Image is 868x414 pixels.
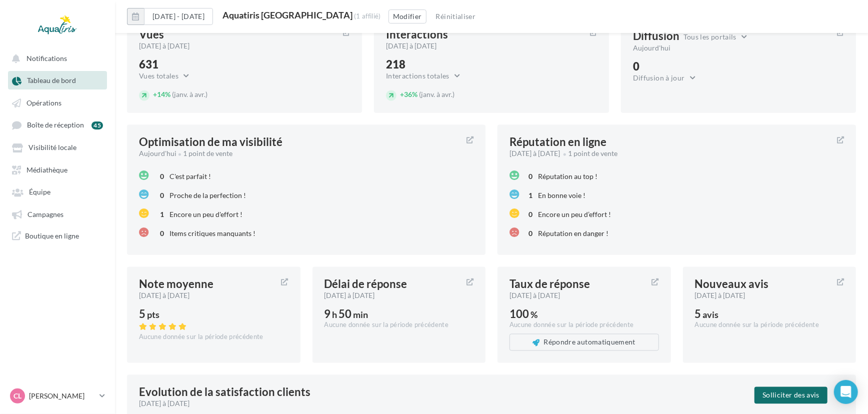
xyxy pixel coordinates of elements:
span: + [400,90,404,99]
p: Aujourd'hui [633,43,829,53]
button: Tous les portails [683,31,752,43]
span: Tableau de bord [27,76,76,85]
div: 45 [91,121,103,129]
span: min [353,309,368,320]
button: [DATE] - [DATE] [127,8,213,25]
span: + [153,90,157,99]
div: Open Intercom Messenger [834,380,858,404]
span: Notifications [26,54,67,62]
span: 5 [139,307,145,321]
span: C'est parfait ! [169,172,211,181]
div: Interactions [386,29,448,40]
div: Vues [139,29,164,40]
span: [DATE] à [DATE] [695,291,745,301]
div: 218 [386,59,597,70]
span: 36% [400,90,417,99]
div: 0 [633,61,844,72]
div: Nouveaux avis [695,279,769,290]
span: 0 [528,229,532,238]
span: 1 [528,191,532,200]
div: 1 [154,210,164,220]
span: Encore un peu d'effort ! [169,210,242,219]
span: (janv. à avr.) [419,90,454,99]
span: pts [147,309,159,320]
button: [DATE] - [DATE] [144,8,213,25]
span: Diffusion [633,30,679,41]
button: Répondre automatiquement [509,334,659,351]
button: Modifier [388,9,426,23]
span: 0 [528,210,532,219]
p: [PERSON_NAME] [29,391,95,401]
span: Items critiques manquants ! [169,229,255,238]
span: [DATE] à [DATE] [324,291,375,301]
button: Vues totales [139,70,194,82]
span: CL [13,391,21,401]
span: Réputation en danger ! [538,229,608,238]
span: avis [703,309,719,320]
a: Équipe [6,182,109,200]
a: Tableau de bord [6,71,109,89]
span: Visibilité locale [28,143,76,152]
button: Notifications [6,49,105,67]
span: Réputation au top ! [538,172,597,181]
span: Opérations [26,98,61,107]
div: Taux de réponse [509,279,590,290]
span: Médiathèque [26,165,67,174]
span: [DATE] à [DATE] [139,41,189,51]
span: 50 [339,307,352,321]
div: 0 [154,172,164,182]
span: Boutique en ligne [25,231,79,240]
a: Boutique en ligne [6,227,109,244]
button: Solliciter des avis [754,387,827,404]
span: h [332,309,337,320]
span: En bonne voie ! [538,191,585,200]
a: Boîte de réception 45 [6,115,109,134]
span: [DATE] à [DATE] [509,149,560,159]
a: CL [PERSON_NAME] [8,386,107,405]
div: 0 [154,229,164,239]
a: Opérations [6,93,109,111]
span: [DATE] à [DATE] [509,291,560,301]
div: Aucune donnée sur la période précédente [509,321,659,330]
a: Médiathèque [6,160,109,178]
span: (janv. à avr.) [172,90,207,99]
span: 14% [153,90,170,99]
div: (1 affilié) [354,12,381,20]
a: Visibilité locale [6,138,109,156]
span: [DATE] à [DATE] [139,399,189,409]
div: Aucune donnée sur la période précédente [139,333,288,342]
div: Aujourd'hui 1 point de vente [139,149,458,159]
span: Boîte de réception [27,121,84,129]
span: 9 [324,307,331,321]
span: [DATE] à [DATE] [139,291,189,301]
div: Aquatiris [GEOGRAPHIC_DATA] [222,10,352,19]
div: Aucune donnée sur la période précédente [324,321,474,330]
div: 1 point de vente [509,149,829,159]
span: Campagnes [27,210,63,218]
div: 631 [139,59,350,70]
a: Campagnes [6,205,109,223]
div: Aucune donnée sur la période précédente [695,321,844,330]
button: Interactions totales [386,70,465,82]
button: Réinitialiser [432,10,480,22]
div: Réputation en ligne [509,137,606,148]
span: % [530,309,537,320]
div: 0 [154,191,164,201]
span: 0 [528,172,532,181]
span: Équipe [29,188,50,196]
span: [DATE] à [DATE] [386,41,436,51]
span: 5 [695,307,701,321]
div: Délai de réponse [324,279,407,290]
span: 100 [509,307,529,321]
div: Evolution de la satisfaction clients [139,387,310,398]
span: Encore un peu d’effort ! [538,210,611,219]
div: Note moyenne [139,279,213,290]
span: Proche de la perfection ! [169,191,246,200]
div: Optimisation de ma visibilité [139,137,282,148]
button: Diffusion à jour [633,72,701,84]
